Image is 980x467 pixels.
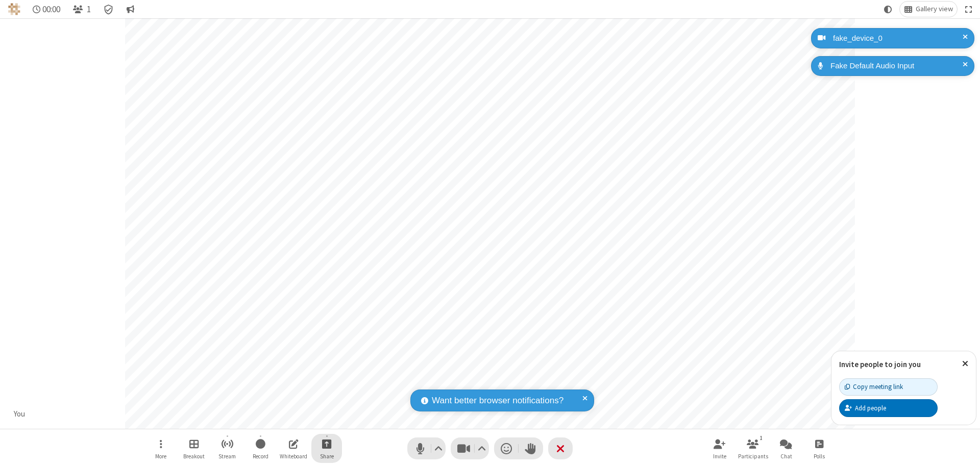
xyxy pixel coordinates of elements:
[218,453,236,459] span: Stream
[155,453,166,459] span: More
[253,453,268,459] span: Record
[839,399,938,417] button: Add people
[68,2,95,17] button: Open participant list
[320,453,334,459] span: Share
[8,3,20,15] img: QA Selenium DO NOT DELETE OR CHANGE
[145,434,176,463] button: Open menu
[548,437,573,459] button: End or leave meeting
[713,453,726,459] span: Invite
[738,434,768,463] button: Open participant list
[99,2,118,17] div: Meeting details Encryption enabled
[494,437,519,459] button: Send a reaction
[10,408,29,420] div: You
[827,60,967,72] div: Fake Default Audio Input
[280,453,307,459] span: Whiteboard
[519,437,543,459] button: Raise hand
[916,5,953,13] span: Gallery view
[829,33,967,44] div: fake_device_0
[278,434,309,463] button: Open shared whiteboard
[183,453,205,459] span: Breakout
[880,2,896,17] button: Using system theme
[475,437,489,459] button: Video setting
[42,5,60,14] span: 00:00
[87,5,91,14] span: 1
[122,2,138,17] button: Conversation
[845,382,903,392] div: Copy meeting link
[432,437,446,459] button: Audio settings
[432,394,563,407] span: Want better browser notifications?
[451,437,489,459] button: Stop video (⌘+Shift+V)
[839,359,921,369] label: Invite people to join you
[757,433,766,443] div: 1
[954,351,976,376] button: Close popover
[179,434,209,463] button: Manage Breakout Rooms
[311,434,342,463] button: Start sharing
[814,453,825,459] span: Polls
[804,434,835,463] button: Open poll
[961,2,976,17] button: Fullscreen
[900,2,957,17] button: Change layout
[212,434,242,463] button: Start streaming
[839,378,938,396] button: Copy meeting link
[29,2,65,17] div: Timer
[704,434,735,463] button: Invite participants (⌘+Shift+I)
[407,437,446,459] button: Mute (⌘+Shift+A)
[738,453,768,459] span: Participants
[771,434,801,463] button: Open chat
[780,453,792,459] span: Chat
[245,434,276,463] button: Start recording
